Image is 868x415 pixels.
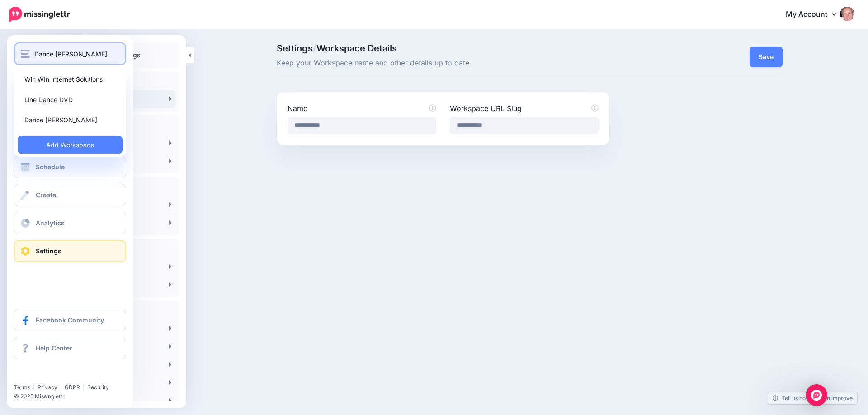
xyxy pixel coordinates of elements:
[33,384,35,391] span: |
[14,42,126,65] button: Dance [PERSON_NAME]
[14,337,126,359] a: Help Center
[9,7,70,22] img: Missinglettr
[21,50,30,58] img: menu.png
[18,111,123,129] a: Dance [PERSON_NAME]
[14,184,126,206] a: Create
[14,309,126,331] a: Facebook Community
[14,384,30,391] a: Terms
[36,247,61,255] span: Settings
[277,57,610,69] span: Keep your Workspace name and other details up to date.
[83,384,85,391] span: |
[87,384,109,391] a: Security
[750,47,783,67] button: Save
[14,371,83,380] iframe: Twitter Follow Button
[277,44,610,53] span: Settings Workspace Details
[38,384,57,391] a: Privacy
[18,70,123,88] a: Win WIn Internet Solutions
[288,103,436,114] label: Name
[36,344,72,352] span: Help Center
[14,212,126,234] a: Analytics
[14,156,126,178] a: Schedule
[65,384,80,391] a: GDPR
[450,103,599,114] label: Workspace URL Slug
[36,219,65,227] span: Analytics
[36,316,104,324] span: Facebook Community
[14,240,126,262] a: Settings
[768,392,857,404] a: Tell us how we can improve
[18,91,123,108] a: Line Dance DVD
[806,384,827,406] div: Open Intercom Messenger
[14,392,132,401] li: © 2025 Missinglettr
[36,163,65,171] span: Schedule
[60,384,62,391] span: |
[313,43,316,54] span: /
[18,136,123,154] a: Add Workspace
[777,4,854,26] a: My Account
[34,49,107,59] span: Dance [PERSON_NAME]
[36,191,56,199] span: Create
